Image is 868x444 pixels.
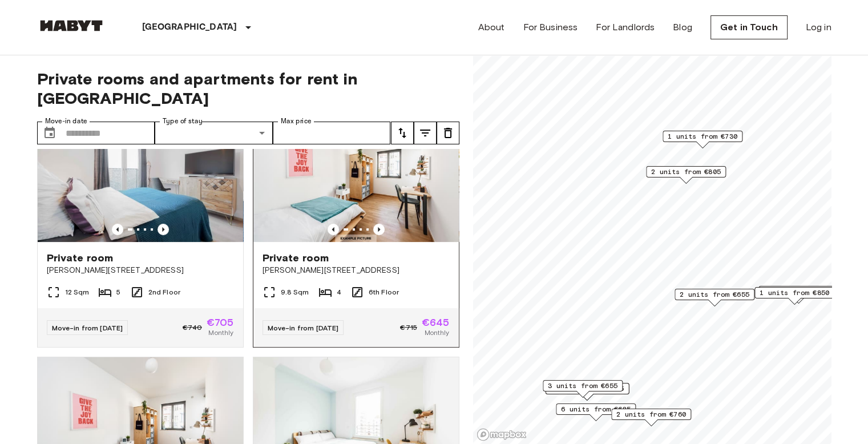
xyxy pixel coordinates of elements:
button: tune [414,122,437,144]
span: Monthly [424,328,449,338]
button: tune [437,122,459,144]
a: Marketing picture of unit DE-01-09-060-04QPrevious imagePrevious imagePrivate room[PERSON_NAME][S... [253,104,459,348]
span: 3 units from €655 [548,381,617,391]
img: Marketing picture of unit DE-01-008-004-05HF [38,105,243,242]
span: 2 units from €655 [680,289,749,300]
a: Get in Touch [710,15,788,39]
span: 6th Floor [369,287,399,297]
span: Move-in from [DATE] [52,324,123,332]
a: Marketing picture of unit DE-01-008-004-05HFPrevious imagePrevious imagePrivate room[PERSON_NAME]... [37,104,244,348]
span: 12 Sqm [65,287,90,297]
button: tune [391,122,414,144]
a: Log in [806,21,831,34]
span: 2 units from €760 [616,409,686,419]
a: For Business [523,21,578,34]
span: 10 units from €665 [550,384,624,394]
div: Map marker [543,380,623,398]
span: €645 [422,317,450,328]
span: [PERSON_NAME][STREET_ADDRESS] [263,265,450,276]
button: Choose date [38,122,61,144]
span: Move-in from [DATE] [268,324,339,332]
span: 2 units from €805 [651,167,721,177]
span: 2nd Floor [148,287,180,297]
span: 1 units from €730 [668,131,737,142]
span: €705 [207,317,234,328]
a: About [478,21,505,34]
img: Habyt [37,20,106,31]
span: 1 units from €850 [760,288,829,298]
span: Private rooms and apartments for rent in [GEOGRAPHIC_DATA] [37,69,459,108]
span: [PERSON_NAME][STREET_ADDRESS] [47,265,234,276]
span: 5 [116,287,120,297]
p: [GEOGRAPHIC_DATA] [142,21,237,34]
button: Previous image [112,224,123,235]
a: For Landlords [596,21,655,34]
span: 4 [337,287,341,297]
div: Map marker [758,286,838,304]
span: Monthly [208,328,233,338]
label: Type of stay [163,116,203,126]
span: 9.8 Sqm [281,287,309,297]
button: Previous image [158,224,169,235]
a: Blog [673,21,692,34]
label: Max price [281,116,312,126]
span: 2 units from €700 [764,286,833,297]
span: €740 [183,322,202,333]
span: €715 [400,322,417,333]
div: Map marker [646,166,726,184]
label: Move-in date [45,116,87,126]
a: Mapbox logo [477,428,527,441]
div: Map marker [556,403,636,421]
button: Previous image [328,224,339,235]
div: Map marker [675,289,754,306]
span: Private room [47,251,114,265]
div: Map marker [663,131,742,148]
div: Map marker [611,409,691,426]
span: 6 units from €685 [561,404,631,414]
div: Map marker [754,287,834,305]
button: Previous image [373,224,385,235]
img: Marketing picture of unit DE-01-09-060-04Q [253,105,459,242]
span: Private room [263,251,329,265]
div: Map marker [545,383,629,401]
